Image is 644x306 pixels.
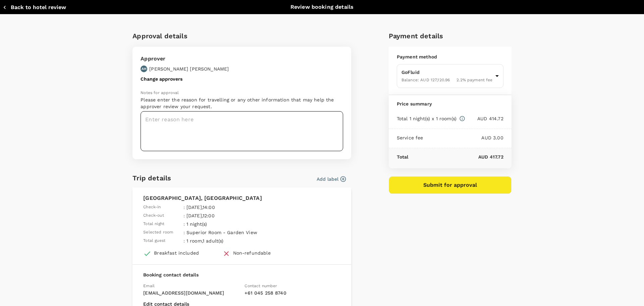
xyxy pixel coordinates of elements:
p: Approver [141,55,229,63]
span: Email [143,283,155,288]
div: Non-refundable [233,250,271,256]
p: + 61 045 258 8740 [245,290,340,296]
span: Check-in [143,204,161,211]
button: Submit for approval [389,176,512,194]
span: : [183,221,185,227]
div: Breakfast included [154,250,199,256]
p: 1 room , 1 adult(s) [186,237,280,244]
h6: Payment details [389,31,512,41]
p: Total 1 night(s) x 1 room(s) [397,115,457,122]
p: AUD 417.72 [409,154,503,160]
h6: Trip details [132,173,171,183]
p: AH [142,67,146,71]
p: AUD 3.00 [423,134,503,141]
span: Total night [143,221,164,227]
p: Booking contact details [143,271,340,278]
span: Contact number [245,283,277,288]
p: [GEOGRAPHIC_DATA], [GEOGRAPHIC_DATA] [143,194,340,202]
span: : [183,237,185,244]
table: simple table [143,202,281,244]
div: GoFluidBalance: AUD 127,120.962.2% payment fee [397,64,503,88]
span: : [183,229,185,236]
p: [DATE] , 14:00 [186,204,280,211]
p: Payment method [397,53,503,60]
span: Check-out [143,212,164,219]
p: Notes for approval [141,90,343,96]
p: Superior Room - Garden View [186,229,280,236]
span: 2.2 % payment fee [457,78,492,82]
button: Change approvers [141,76,182,82]
span: : [183,212,185,219]
p: Price summary [397,100,503,107]
p: Service fee [397,134,423,141]
p: Review booking details [290,3,354,11]
h6: Approval details [132,31,351,41]
p: Total [397,154,409,160]
button: Back to hotel review [3,4,66,11]
span: Selected room [143,229,173,236]
p: [PERSON_NAME] [PERSON_NAME] [149,65,229,72]
p: AUD 414.72 [465,115,503,122]
button: Add label [317,176,346,182]
p: [DATE] , 12:00 [186,212,280,219]
p: Please enter the reason for travelling or any other information that may help the approver review... [141,96,343,110]
span: : [183,204,185,211]
span: Total guest [143,237,165,244]
p: 1 night(s) [186,221,280,227]
p: GoFluid [401,69,493,76]
span: Balance : AUD 127,120.96 [401,78,450,82]
p: [EMAIL_ADDRESS][DOMAIN_NAME] [143,290,239,296]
